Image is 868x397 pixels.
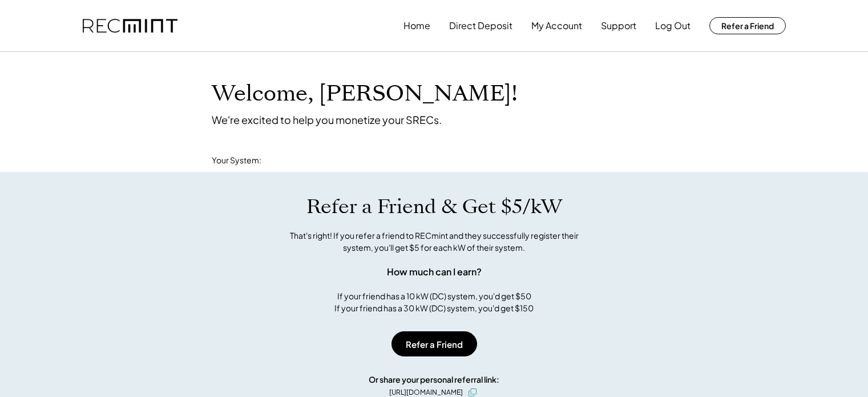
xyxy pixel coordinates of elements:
h1: Refer a Friend & Get $5/kW [306,195,562,219]
button: Refer a Friend [709,17,786,34]
div: Your System: [212,155,261,166]
div: Or share your personal referral link: [369,374,499,386]
button: Refer a Friend [391,331,477,356]
button: My Account [531,14,582,37]
h1: Welcome, [PERSON_NAME]! [212,81,518,107]
img: recmint-logotype%403x.png [83,19,177,33]
button: Support [601,14,636,37]
div: How much can I earn? [387,265,482,279]
button: Home [403,14,430,37]
div: If your friend has a 10 kW (DC) system, you'd get $50 If your friend has a 30 kW (DC) system, you... [334,290,534,314]
div: We're excited to help you monetize your SRECs. [212,113,442,126]
button: Log Out [655,14,691,37]
div: That's right! If you refer a friend to RECmint and they successfully register their system, you'l... [277,230,591,254]
button: Direct Deposit [449,14,512,37]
